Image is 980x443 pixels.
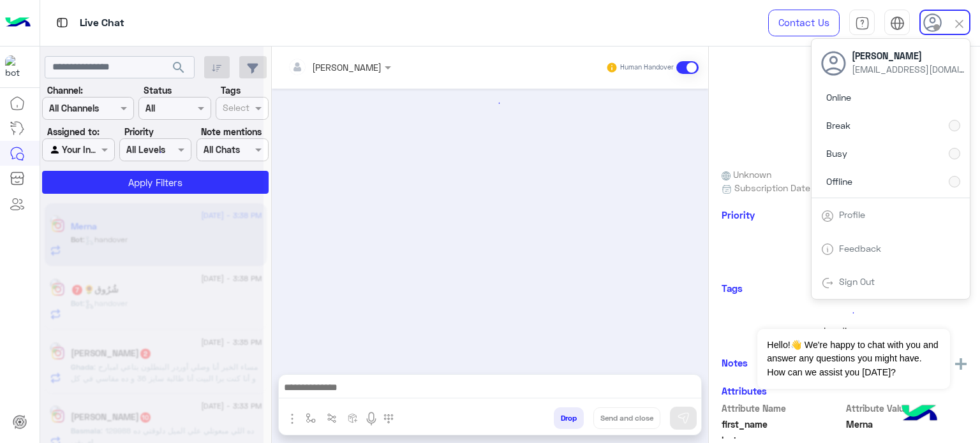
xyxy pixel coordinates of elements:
h6: Priority [722,209,755,221]
small: Human Handover [620,62,674,73]
h6: Attributes [722,385,767,396]
img: send voice note [364,411,379,426]
div: loading... [140,141,163,163]
span: first_name [722,418,843,431]
a: Sign Out [839,276,875,287]
button: Send and close [593,407,660,429]
span: Unknown [722,168,771,181]
h6: Notes [722,357,748,368]
img: send attachment [285,411,300,426]
img: tab [890,16,905,31]
button: select flow [301,407,322,428]
div: loading... [280,92,701,114]
div: loading... [725,229,964,251]
img: tab [821,210,834,222]
img: close [952,17,967,31]
img: tab [821,277,834,289]
img: Logo [5,10,31,36]
img: add [955,358,967,370]
img: create order [348,413,358,423]
span: [EMAIL_ADDRESS][DOMAIN_NAME] [852,62,967,76]
img: send message [677,412,690,425]
span: Merna [846,418,968,431]
div: Select [221,101,249,117]
span: Attribute Value [846,402,968,415]
div: loading... [725,301,964,324]
span: Hello!👋 We're happy to chat with you and answer any questions you might have. How can we assist y... [757,329,949,389]
a: tab [849,10,875,36]
a: Profile [839,209,865,220]
span: Attribute Name [722,402,843,415]
span: [PERSON_NAME] [852,49,967,62]
img: make a call [383,414,394,424]
span: Subscription Date : [DATE] [734,181,845,194]
img: hulul-logo.png [897,392,942,437]
h6: Tags [722,282,967,294]
button: Trigger scenario [322,407,343,428]
img: tab [54,15,70,31]
a: Feedback [839,243,881,254]
button: Drop [554,407,584,429]
p: Live Chat [80,15,124,32]
img: Trigger scenario [327,413,337,423]
img: tab [821,243,834,256]
img: 919860931428189 [5,55,28,78]
button: create order [343,407,364,428]
img: tab [855,16,870,31]
img: select flow [306,413,316,423]
a: Contact Us [768,10,840,36]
